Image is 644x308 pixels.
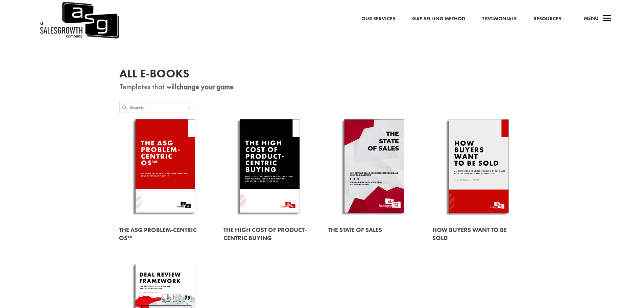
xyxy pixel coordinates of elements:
a: Resources [533,15,561,23]
a: Gap Selling Method [412,15,465,23]
a: Our Services [361,15,395,23]
span: Menu [584,15,599,22]
p: Templates that will [119,83,525,91]
input: Search... [130,102,184,113]
strong: change your game [176,81,234,92]
h1: All E-Books [119,68,525,83]
a: Testimonials [482,15,517,23]
span: a [600,12,614,26]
